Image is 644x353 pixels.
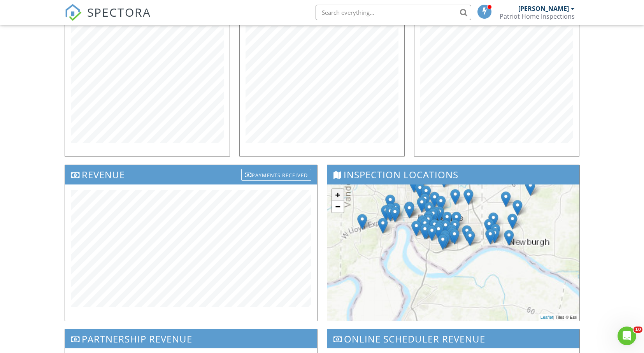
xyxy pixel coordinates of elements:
h3: Inspection Locations [327,165,579,184]
a: Zoom in [332,189,344,201]
h3: Online Scheduler Revenue [327,329,579,348]
span: 10 [633,327,642,333]
span: SPECTORA [87,4,151,20]
a: SPECTORA [65,11,151,27]
div: Payments Received [241,169,311,181]
iframe: Intercom live chat [618,327,636,345]
a: Leaflet [540,315,553,320]
h3: Partnership Revenue [65,329,317,348]
div: Patriot Home Inspections [500,12,575,20]
div: [PERSON_NAME] [518,5,569,12]
h3: Revenue [65,165,317,184]
a: Payments Received [241,167,311,180]
input: Search everything... [316,5,471,20]
a: Zoom out [332,201,344,213]
div: | Tiles © Esri [539,314,579,321]
img: The Best Home Inspection Software - Spectora [65,4,82,21]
